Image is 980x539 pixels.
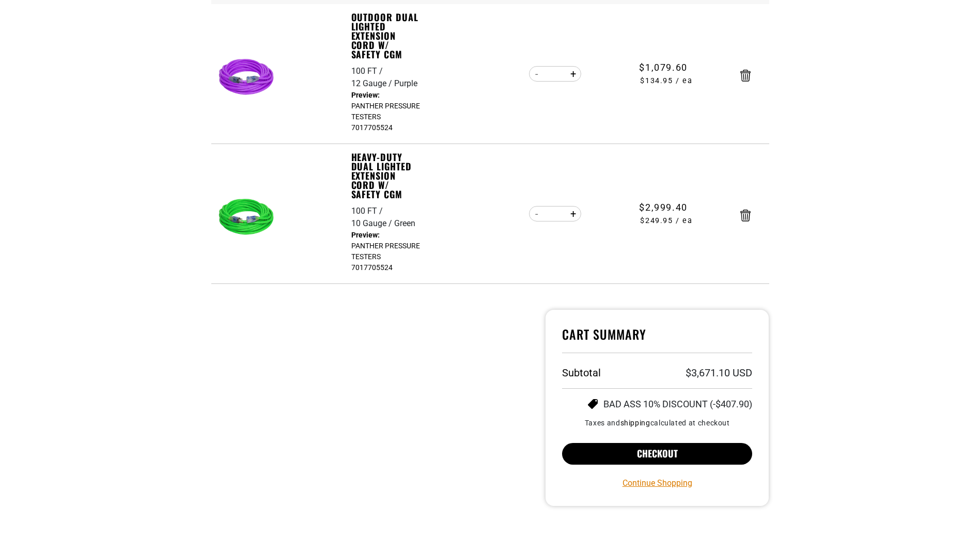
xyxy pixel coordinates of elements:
span: $1,079.60 [639,60,687,74]
img: Purple [215,45,281,110]
a: Heavy-Duty Dual Lighted Extension Cord w/ Safety CGM [351,152,423,199]
h4: Cart Summary [562,326,753,353]
p: $3,671.10 USD [686,368,752,378]
div: 10 Gauge [351,217,394,230]
dd: PANTHER PRESSURE TESTERS 7017705524 [351,90,423,133]
a: Remove Outdoor Dual Lighted Extension Cord w/ Safety CGM - 100 FT / 12 Gauge / Purple [740,72,751,79]
div: 100 FT [351,205,385,217]
span: $134.95 / ea [611,75,722,87]
h3: Subtotal [562,368,601,378]
dd: PANTHER PRESSURE TESTERS 7017705524 [351,230,423,273]
div: Purple [394,77,417,90]
small: Taxes and calculated at checkout [562,419,753,426]
div: 12 Gauge [351,77,394,90]
li: BAD ASS 10% DISCOUNT (-$407.90) [562,397,753,411]
input: Quantity for Heavy-Duty Dual Lighted Extension Cord w/ Safety CGM [545,205,565,223]
span: $2,999.40 [639,200,687,214]
div: Green [394,217,415,230]
ul: Discount [562,397,753,411]
span: $249.95 / ea [611,215,722,227]
a: shipping [620,419,650,427]
button: Checkout [562,443,753,465]
div: 100 FT [351,65,385,77]
a: Outdoor Dual Lighted Extension Cord w/ Safety CGM [351,12,423,59]
a: Continue Shopping [623,477,692,489]
a: Remove Heavy-Duty Dual Lighted Extension Cord w/ Safety CGM - 100 FT / 10 Gauge / Green [740,212,751,219]
input: Quantity for Outdoor Dual Lighted Extension Cord w/ Safety CGM [545,65,565,83]
img: green [215,185,281,250]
